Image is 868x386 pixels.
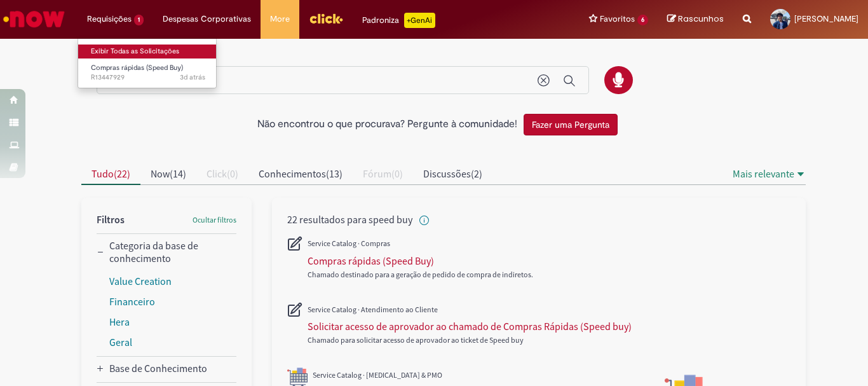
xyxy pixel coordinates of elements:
[87,13,132,25] span: Requisições
[1,6,67,32] img: ServiceNow
[667,13,724,25] a: Rascunhos
[163,13,251,25] span: Despesas Corporativas
[180,72,205,82] time: 26/08/2025 11:44:38
[270,13,290,25] span: More
[91,63,183,72] span: Compras rápidas (Speed Buy)
[78,61,218,85] a: Aberto R13447929 : Compras rápidas (Speed Buy)
[180,72,205,82] span: 3d atrás
[78,45,218,59] a: Exibir Todas as Solicitações
[678,13,724,25] span: Rascunhos
[91,72,205,83] span: R13447929
[309,9,343,28] img: click_logo_yellow_360x200.png
[524,114,618,135] button: Fazer uma Pergunta
[257,119,517,130] h2: Não encontrou o que procurava? Pergunte à comunidade!
[600,13,635,25] span: Favoritos
[637,15,648,25] span: 6
[404,13,435,28] p: +GenAi
[78,38,217,88] ul: Requisições
[362,13,435,28] div: Padroniza
[134,15,144,25] span: 1
[794,13,858,24] span: [PERSON_NAME]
